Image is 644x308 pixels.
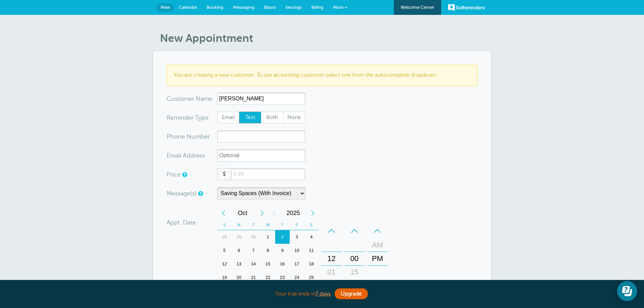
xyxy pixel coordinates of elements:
[217,149,305,162] input: Optional
[256,206,268,220] div: Next Month
[275,271,290,284] div: 23
[179,5,197,10] span: Calendar
[307,206,319,220] div: Next Year
[275,257,290,271] div: Thursday, October 16
[231,168,305,180] input: 9.99
[347,252,363,265] div: 00
[275,244,290,257] div: Thursday, October 9
[217,168,231,180] span: $
[217,206,230,220] div: Previous Month
[290,220,304,230] th: F
[321,224,342,293] div: Hours
[217,244,232,257] div: Sunday, October 5
[246,271,261,284] div: 21
[153,287,491,301] div: Your trial ends in .
[285,5,302,10] span: Settings
[261,230,275,244] div: Wednesday, October 1
[167,134,178,140] span: Pho
[160,32,491,45] h1: New Appointment
[290,257,304,271] div: 17
[261,257,275,271] div: Wednesday, October 15
[178,134,195,140] span: ne Nu
[304,244,319,257] div: 11
[261,112,283,124] label: Both
[178,152,194,159] span: il Add
[161,5,170,10] span: New
[290,257,304,271] div: Friday, October 17
[239,112,261,124] label: Text
[275,257,290,271] div: 16
[246,271,261,284] div: Tuesday, October 21
[324,252,340,265] div: 12
[311,5,324,10] span: Billing
[167,219,196,226] label: Appt. Date
[218,112,239,123] span: Email
[246,220,261,230] th: T
[167,115,209,121] label: Reminder Type
[246,257,261,271] div: Tuesday, October 14
[167,190,196,196] label: Message(s)
[261,271,275,284] div: 22
[167,96,177,102] span: Cus
[232,271,246,284] div: Monday, October 20
[261,220,275,230] th: W
[304,257,319,271] div: 18
[261,271,275,284] div: Wednesday, October 22
[232,230,246,244] div: 29
[246,244,261,257] div: 7
[369,252,386,265] div: PM
[232,257,246,271] div: Monday, October 13
[217,257,232,271] div: 12
[167,131,217,143] div: mber
[290,271,304,284] div: 24
[344,224,365,293] div: Minutes
[324,265,340,279] div: 01
[261,112,283,123] span: Both
[304,230,319,244] div: 4
[217,230,232,244] div: 28
[290,230,304,244] div: 3
[275,244,290,257] div: 9
[275,220,290,230] th: T
[315,291,331,297] b: 7 days
[304,271,319,284] div: 25
[261,244,275,257] div: 8
[232,220,246,230] th: M
[198,191,202,196] a: Simple templates and custom messages will use the reminder schedule set under Settings > Reminder...
[233,5,255,10] span: Messaging
[182,172,186,177] a: An optional price for the appointment. If you set a price, you can include a payment link in your...
[347,279,363,292] div: 30
[239,112,261,123] span: Text
[217,271,232,284] div: Sunday, October 19
[290,244,304,257] div: 10
[246,230,261,244] div: Tuesday, September 30
[217,112,240,124] label: Email
[304,244,319,257] div: Saturday, October 11
[261,244,275,257] div: Wednesday, October 8
[290,230,304,244] div: Friday, October 3
[261,230,275,244] div: 1
[157,3,174,12] a: New
[167,149,217,162] div: ress
[174,72,471,78] p: You are creating a new customer. To use an existing customer select one from the autocomplete dro...
[304,230,319,244] div: Saturday, October 4
[232,244,246,257] div: 6
[275,271,290,284] div: Thursday, October 23
[246,257,261,271] div: 14
[304,271,319,284] div: Saturday, October 25
[304,220,319,230] th: S
[167,93,217,105] div: ame
[246,244,261,257] div: Tuesday, October 7
[232,271,246,284] div: 20
[232,244,246,257] div: Monday, October 6
[283,112,305,123] span: None
[290,271,304,284] div: Friday, October 24
[261,257,275,271] div: 15
[217,220,232,230] th: S
[275,230,290,244] div: Thursday, October 2
[347,265,363,279] div: 15
[217,230,232,244] div: Sunday, September 28
[217,257,232,271] div: Sunday, October 12
[207,5,223,10] span: Booking
[283,112,305,124] label: None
